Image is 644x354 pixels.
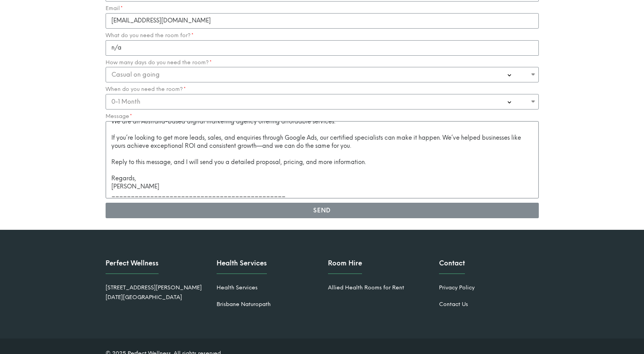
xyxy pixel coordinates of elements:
[217,301,271,308] a: Brisbane Naturopath
[106,13,539,29] input: Email
[106,283,205,302] div: [STREET_ADDRESS][PERSON_NAME] [DATE][GEOGRAPHIC_DATA]
[106,86,186,92] label: When do you need the room?
[217,284,258,291] a: Health Services
[439,284,475,291] a: Privacy Policy
[106,32,194,39] label: What do you need the room for?
[217,260,267,274] h3: Health Services
[313,208,331,214] span: Send
[439,260,465,274] h3: Contact
[328,260,362,274] h3: Room Hire
[106,203,539,218] button: Send
[106,260,159,274] h3: Perfect Wellness
[106,113,132,120] label: Message
[106,60,212,66] label: How many days do you need the room?
[439,301,468,308] a: Contact Us
[106,5,123,12] label: Email
[328,284,404,291] a: Allied Health Rooms for Rent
